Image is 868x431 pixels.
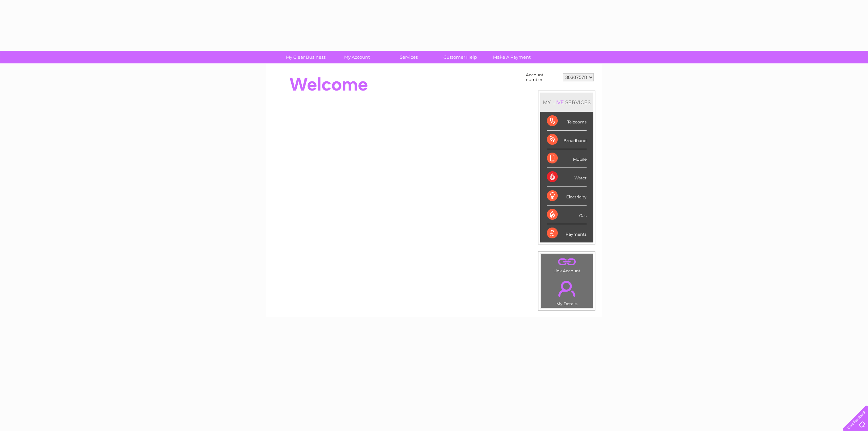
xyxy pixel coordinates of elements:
[432,51,488,63] a: Customer Help
[547,187,587,205] div: Electricity
[547,131,587,149] div: Broadband
[547,149,587,168] div: Mobile
[540,254,593,275] td: Link Account
[381,51,437,63] a: Services
[547,168,587,187] div: Water
[329,51,385,63] a: My Account
[484,51,540,63] a: Make A Payment
[542,277,591,300] a: .
[540,275,593,308] td: My Details
[540,93,593,112] div: MY SERVICES
[524,71,561,84] td: Account number
[547,224,587,242] div: Payments
[542,256,591,268] a: .
[278,51,334,63] a: My Clear Business
[547,112,587,131] div: Telecoms
[551,99,565,105] div: LIVE
[547,205,587,224] div: Gas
